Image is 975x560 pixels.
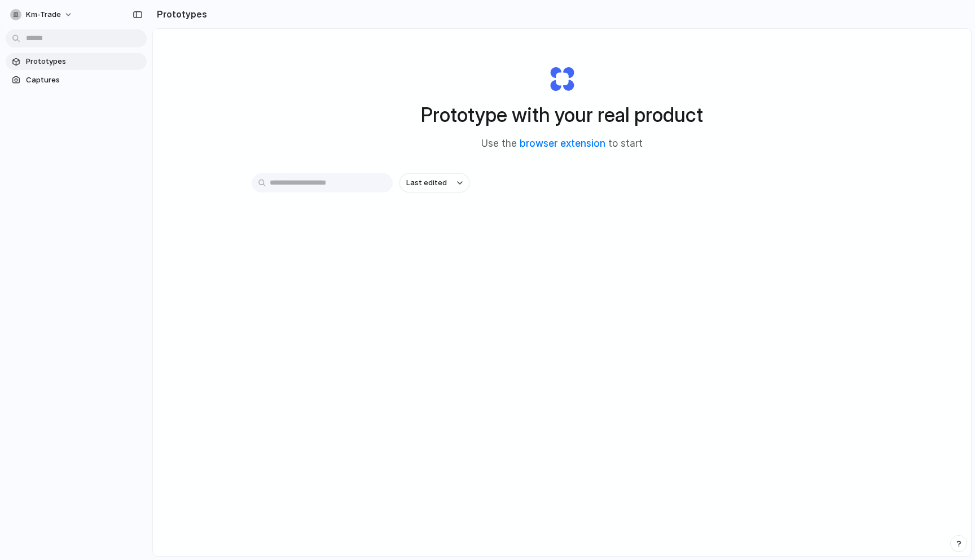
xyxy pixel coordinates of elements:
button: km-trade [6,6,78,24]
span: Last edited [406,177,447,189]
span: Captures [26,75,142,86]
span: Use the to start [481,137,643,151]
span: Prototypes [26,56,142,67]
span: km-trade [26,9,61,20]
a: Prototypes [6,53,147,70]
a: Captures [6,72,147,89]
button: Last edited [399,173,469,193]
h2: Prototypes [152,7,207,21]
h1: Prototype with your real product [421,100,703,130]
a: browser extension [520,138,605,149]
